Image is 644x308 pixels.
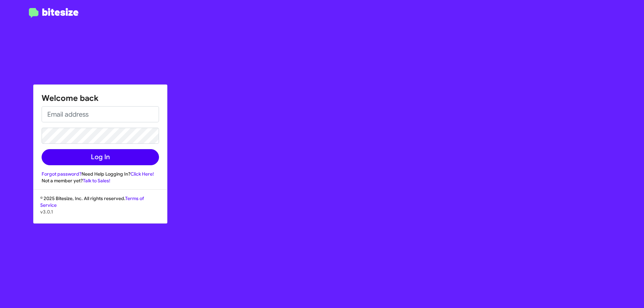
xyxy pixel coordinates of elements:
[34,195,167,223] div: © 2025 Bitesize, Inc. All rights reserved.
[42,106,159,122] input: Email address
[83,178,110,184] a: Talk to Sales!
[42,171,82,177] a: Forgot password?
[42,149,159,165] button: Log In
[130,171,154,177] a: Click Here!
[40,208,160,215] p: v3.0.1
[42,171,159,177] div: Need Help Logging In?
[42,93,159,104] h1: Welcome back
[42,177,159,184] div: Not a member yet?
